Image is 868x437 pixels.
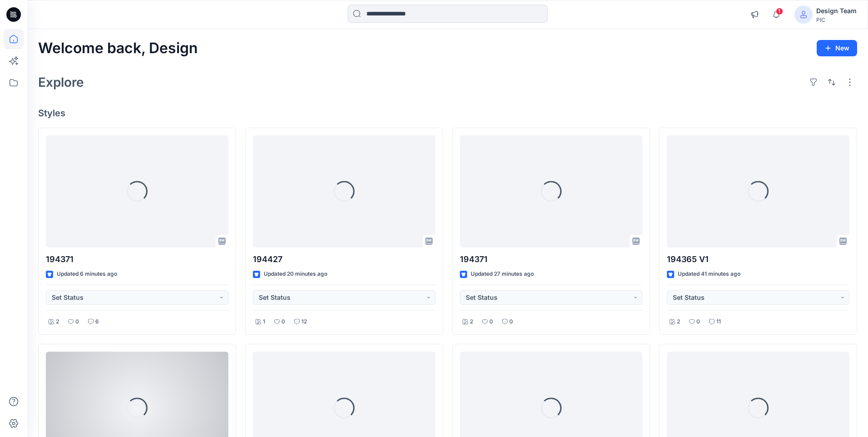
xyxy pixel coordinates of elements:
[253,253,435,266] p: 194427
[816,5,857,16] div: Design Team
[471,269,534,279] p: Updated 27 minutes ago
[281,317,285,327] p: 0
[800,11,807,18] svg: avatar
[460,253,642,266] p: 194371
[509,317,513,327] p: 0
[470,317,473,327] p: 2
[38,75,84,89] h2: Explore
[716,317,721,327] p: 11
[817,40,857,56] button: New
[46,253,228,266] p: 194371
[95,317,99,327] p: 6
[301,317,307,327] p: 12
[677,317,680,327] p: 2
[776,8,783,15] span: 1
[667,253,849,266] p: 194365 V1
[696,317,700,327] p: 0
[264,269,327,279] p: Updated 20 minutes ago
[678,269,740,279] p: Updated 41 minutes ago
[263,317,265,327] p: 1
[38,40,198,57] h2: Welcome back, Design
[56,317,59,327] p: 2
[816,16,857,23] div: PIC
[38,108,857,119] h4: Styles
[489,317,493,327] p: 0
[75,317,79,327] p: 0
[57,269,117,279] p: Updated 6 minutes ago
